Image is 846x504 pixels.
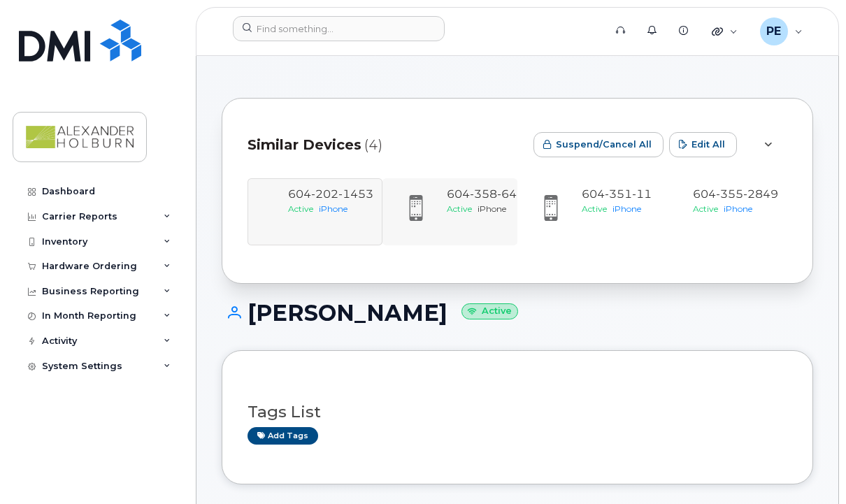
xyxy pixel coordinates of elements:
[391,187,509,237] a: 6043586471ActiveiPhone
[222,301,813,325] h1: [PERSON_NAME]
[724,203,752,214] span: iPhone
[582,203,607,214] span: Active
[632,187,667,201] span: 1198
[526,187,644,237] a: 6043511198ActiveiPhone
[497,187,532,201] span: 6471
[743,187,778,201] span: 2849
[612,203,641,214] span: iPhone
[605,187,632,201] span: 351
[672,194,676,198] img: iPhone_12.jpg
[556,138,652,151] span: Suspend/Cancel All
[248,135,361,155] span: Similar Devices
[447,203,472,214] span: Active
[248,427,318,445] a: Add tags
[669,132,737,157] button: Edit All
[693,187,778,201] span: 604
[364,135,382,155] span: (4)
[582,187,667,201] span: 604
[661,187,779,215] a: 6043552849ActiveiPhone
[461,303,518,319] small: Active
[478,203,506,214] span: iPhone
[248,403,787,421] h3: Tags List
[716,187,743,201] span: 355
[533,132,664,157] button: Suspend/Cancel All
[447,187,532,201] span: 604
[691,138,725,151] span: Edit All
[470,187,497,201] span: 358
[693,203,718,214] span: Active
